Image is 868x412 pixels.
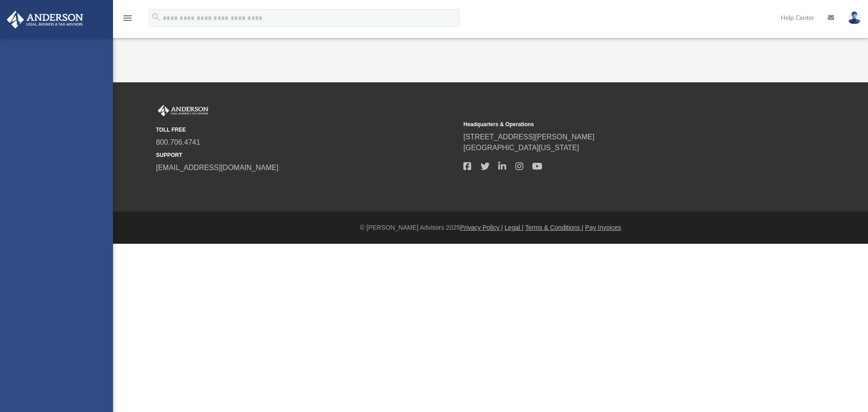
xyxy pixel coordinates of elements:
a: Pay Invoices [585,224,621,231]
i: search [151,12,161,22]
small: SUPPORT [156,151,457,159]
a: Privacy Policy | [460,224,503,231]
small: Headquarters & Operations [463,120,764,128]
a: [EMAIL_ADDRESS][DOMAIN_NAME] [156,164,278,171]
a: 800.706.4741 [156,138,200,146]
i: menu [122,13,133,24]
img: User Pic [848,11,861,24]
div: © [PERSON_NAME] Advisors 2025 [113,223,868,232]
a: Legal | [505,224,524,231]
a: [GEOGRAPHIC_DATA][US_STATE] [463,144,579,152]
a: [STREET_ADDRESS][PERSON_NAME] [463,133,594,141]
a: Terms & Conditions | [525,224,584,231]
img: Anderson Advisors Platinum Portal [4,11,86,28]
img: Anderson Advisors Platinum Portal [156,105,210,117]
a: menu [122,17,133,24]
small: TOLL FREE [156,126,457,134]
